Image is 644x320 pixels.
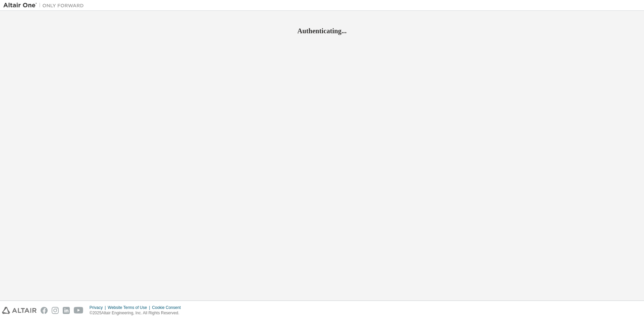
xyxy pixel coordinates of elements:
[90,310,185,316] p: © 2025 Altair Engineering, Inc. All Rights Reserved.
[52,307,59,314] img: instagram.svg
[3,2,87,9] img: Altair One
[74,307,84,314] img: youtube.svg
[63,307,70,314] img: linkedin.svg
[2,307,37,314] img: altair_logo.svg
[3,27,641,35] h2: Authenticating...
[152,305,184,310] div: Cookie Consent
[90,305,108,310] div: Privacy
[108,305,152,310] div: Website Terms of Use
[41,307,48,314] img: facebook.svg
